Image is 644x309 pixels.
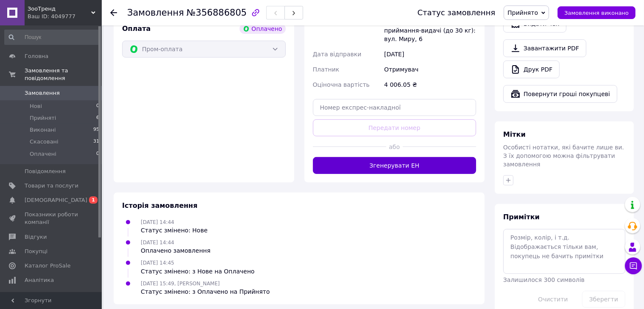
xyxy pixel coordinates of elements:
[30,150,56,158] span: Оплачені
[141,246,210,255] div: Оплачено замовлення
[503,61,560,78] a: Друк PDF
[240,24,285,34] div: Оплачено
[25,233,47,241] span: Відгуки
[141,219,174,225] span: [DATE] 14:44
[141,287,270,296] div: Статус змінено: з Оплачено на Прийнято
[30,114,56,122] span: Прийняті
[96,150,99,158] span: 0
[93,138,99,146] span: 31
[96,114,99,122] span: 6
[25,276,54,284] span: Аналітика
[122,25,151,33] span: Оплата
[141,226,208,235] div: Статус змінено: Нове
[558,6,636,19] button: Замовлення виконано
[30,102,42,110] span: Нові
[141,281,220,287] span: [DATE] 15:49, [PERSON_NAME]
[503,85,617,103] button: Повернути гроші покупцеві
[25,248,47,255] span: Покупці
[30,138,59,146] span: Скасовані
[313,51,362,58] span: Дата відправки
[89,196,98,204] span: 1
[382,6,478,47] div: с. Змієнкове ([GEOGRAPHIC_DATA].), Пункт приймання-видачі (до 30 кг): вул. Миру, 6
[386,143,403,151] span: або
[25,52,48,60] span: Головна
[25,168,66,175] span: Повідомлення
[503,144,624,168] span: Особисті нотатки, які бачите лише ви. З їх допомогою можна фільтрувати замовлення
[127,8,184,18] span: Замовлення
[28,13,102,20] div: Ваш ID: 4049777
[141,260,174,266] span: [DATE] 14:45
[4,30,100,45] input: Пошук
[382,62,478,77] div: Отримувач
[507,9,538,16] span: Прийнято
[25,67,102,82] span: Замовлення та повідомлення
[25,262,70,270] span: Каталог ProSale
[25,89,60,97] span: Замовлення
[110,8,117,17] div: Повернутися назад
[141,267,254,276] div: Статус змінено: з Нове на Оплачено
[30,126,56,134] span: Виконані
[625,257,642,274] button: Чат з покупцем
[313,81,370,88] span: Оціночна вартість
[122,201,198,210] span: Історія замовлення
[25,196,87,204] span: [DEMOGRAPHIC_DATA]
[187,8,247,18] span: №356886805
[503,276,585,283] span: Залишилося 300 символів
[503,213,540,221] span: Примітки
[25,182,78,190] span: Товари та послуги
[28,5,91,13] span: ЗооТренд
[313,157,477,174] button: Згенерувати ЕН
[382,47,478,62] div: [DATE]
[418,8,496,17] div: Статус замовлення
[503,39,586,57] a: Завантажити PDF
[503,130,526,138] span: Мітки
[25,291,78,306] span: Управління сайтом
[382,77,478,92] div: 4 006.05 ₴
[96,102,99,110] span: 0
[313,66,340,73] span: Платник
[564,10,629,16] span: Замовлення виконано
[93,126,99,134] span: 95
[313,99,477,116] input: Номер експрес-накладної
[141,240,174,246] span: [DATE] 14:44
[25,211,78,226] span: Показники роботи компанії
